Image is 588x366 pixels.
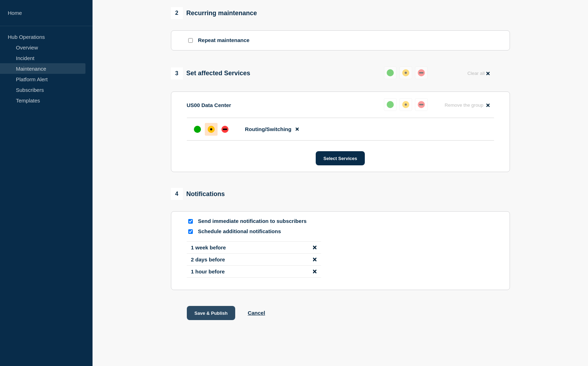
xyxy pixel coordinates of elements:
[248,310,265,316] button: Cancel
[387,101,394,108] div: up
[188,38,193,43] input: Repeat maintenance
[171,7,257,19] div: Recurring maintenance
[384,98,397,111] button: up
[313,268,316,274] button: disable notification 1 hour before
[221,126,228,133] div: down
[463,66,494,80] button: Clear all
[187,266,321,278] li: 1 hour before
[313,256,316,262] button: disable notification 2 days before
[187,102,231,108] p: US00 Data Center
[245,126,292,132] span: Routing/Switching
[445,102,483,108] span: Remove the group
[415,98,428,111] button: down
[399,66,412,79] button: affected
[418,69,425,76] div: down
[418,101,425,108] div: down
[402,69,409,76] div: affected
[188,229,193,234] input: Schedule additional notifications
[198,228,311,235] p: Schedule additional notifications
[171,188,225,200] div: Notifications
[440,98,494,112] button: Remove the group
[171,67,250,79] div: Set affected Services
[387,69,394,76] div: up
[187,241,321,254] li: 1 week before
[316,151,365,165] button: Select Services
[194,126,201,133] div: up
[198,218,311,225] p: Send immediate notification to subscribers
[399,98,412,111] button: affected
[187,306,236,320] button: Save & Publish
[198,37,250,44] p: Repeat maintenance
[171,67,183,79] span: 3
[187,254,321,266] li: 2 days before
[188,219,193,224] input: Send immediate notification to subscribers
[171,7,183,19] span: 2
[171,188,183,200] span: 4
[415,66,428,79] button: down
[313,244,316,250] button: disable notification 1 week before
[384,66,397,79] button: up
[402,101,409,108] div: affected
[208,126,215,133] div: affected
